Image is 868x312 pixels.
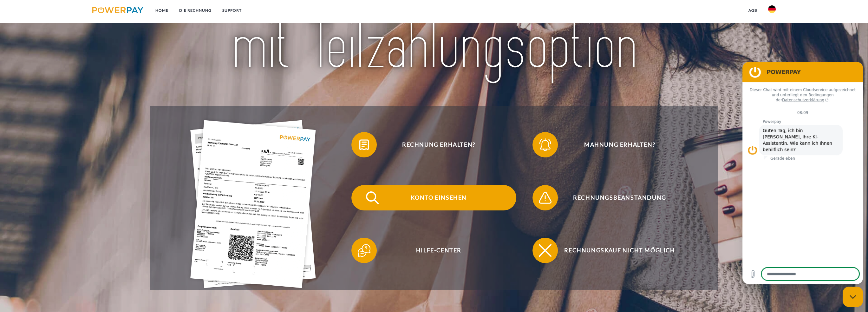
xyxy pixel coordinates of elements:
[537,137,553,153] img: qb_bell.svg
[743,5,763,16] a: agb
[217,5,247,16] a: SUPPORT
[190,120,316,288] img: single_invoice_powerpay_de.jpg
[351,185,516,210] button: Konto einsehen
[537,242,553,258] img: qb_close.svg
[356,242,372,258] img: qb_help.svg
[542,238,697,263] span: Rechnungskauf nicht möglich
[364,190,380,206] img: qb_search.svg
[532,185,697,210] button: Rechnungsbeanstandung
[542,132,697,157] span: Mahnung erhalten?
[361,185,516,210] span: Konto einsehen
[742,62,863,284] iframe: Messaging-Fenster
[356,137,372,153] img: qb_bill.svg
[542,185,697,210] span: Rechnungsbeanstandung
[843,287,863,307] iframe: Schaltfläche zum Öffnen des Messaging-Fensters; Konversation läuft
[351,238,516,263] button: Hilfe-Center
[537,190,553,206] img: qb_warning.svg
[351,132,516,157] button: Rechnung erhalten?
[150,5,174,16] a: Home
[768,5,776,13] img: de
[174,5,217,16] a: DIE RECHNUNG
[361,238,516,263] span: Hilfe-Center
[361,132,516,157] span: Rechnung erhalten?
[532,132,697,157] button: Mahnung erhalten?
[92,7,143,13] img: logo-powerpay.svg
[532,238,697,263] button: Rechnungskauf nicht möglich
